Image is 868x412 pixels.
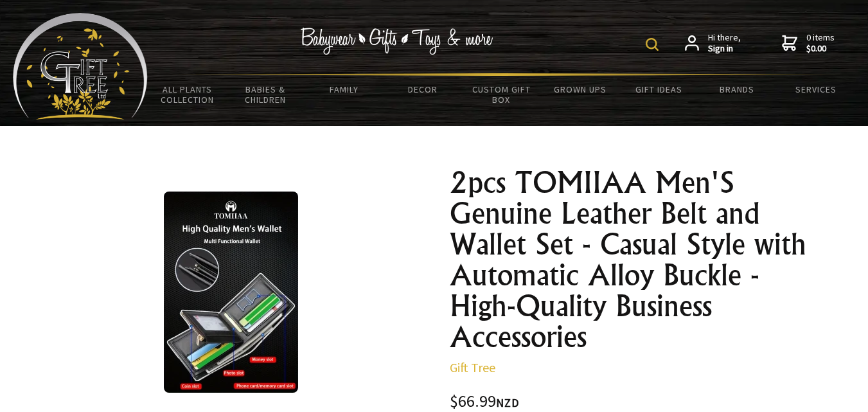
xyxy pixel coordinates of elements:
a: Gift Ideas [619,76,698,103]
a: Services [777,76,855,103]
a: Decor [384,76,462,103]
strong: $0.00 [806,43,835,55]
img: product search [646,38,659,51]
h1: 2pcs TOMIIAA Men'S Genuine Leather Belt and Wallet Set - Casual Style with Automatic Alloy Buckle... [450,167,825,352]
a: All Plants Collection [148,76,226,113]
img: 2pcs TOMIIAA Men'S Genuine Leather Belt and Wallet Set - Casual Style with Automatic Alloy Buckle... [164,192,298,393]
img: Babywear - Gifts - Toys & more [301,28,493,55]
img: Babyware - Gifts - Toys and more... [13,13,148,120]
span: NZD [496,395,519,410]
strong: Sign in [708,43,741,55]
span: 0 items [806,31,835,55]
a: 0 items$0.00 [782,32,835,55]
a: Grown Ups [541,76,619,103]
a: Babies & Children [226,76,305,113]
a: Gift Tree [450,359,495,375]
a: Brands [698,76,776,103]
a: Custom Gift Box [462,76,540,113]
span: Hi there, [708,32,741,55]
a: Family [305,76,384,103]
a: Hi there,Sign in [685,32,741,55]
